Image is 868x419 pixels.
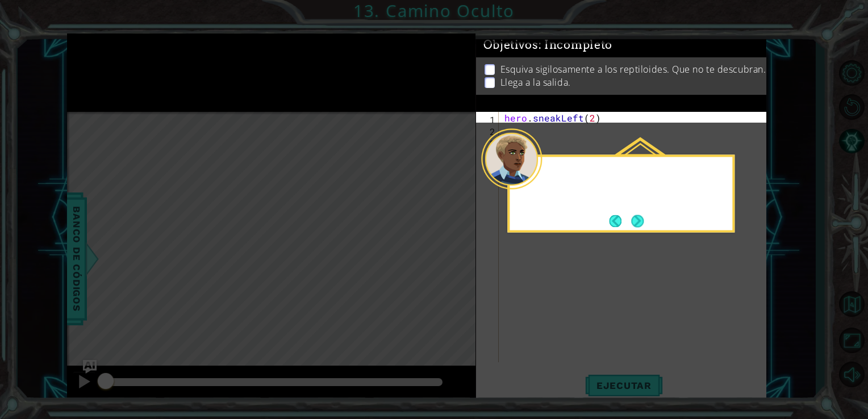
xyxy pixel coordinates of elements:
[500,77,571,89] p: Llega a la salida.
[631,215,644,227] button: Next
[500,64,766,76] p: Esquiva sigilosamente a los reptiloides. Que no te descubran.
[483,39,613,53] span: Objetivos
[609,215,631,227] button: Back
[478,114,499,125] div: 1
[539,39,612,52] span: : Incompleto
